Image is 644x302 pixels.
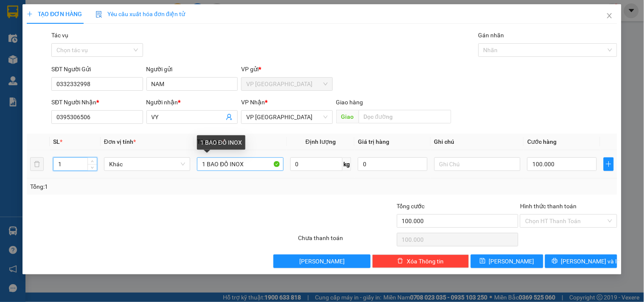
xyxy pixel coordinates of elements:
[96,11,102,18] img: icon
[397,203,425,210] span: Tổng cước
[336,110,359,123] span: Giao
[90,159,95,164] span: up
[471,254,543,268] button: save[PERSON_NAME]
[297,233,396,248] div: Chưa thanh toán
[27,11,82,17] span: TẠO ĐƠN HÀNG
[146,98,238,107] div: Người nhận
[306,138,336,145] span: Định lượng
[87,158,97,164] span: Increase Value
[30,157,44,171] button: delete
[246,78,327,90] span: VP Tân Bình
[246,111,327,123] span: VP Ninh Sơn
[226,114,233,120] span: user-add
[241,99,265,106] span: VP Nhận
[527,138,557,145] span: Cước hàng
[336,99,363,106] span: Giao hàng
[358,157,427,171] input: 0
[407,257,444,266] span: Xóa Thông tin
[90,165,95,170] span: down
[431,134,524,150] th: Ghi chú
[552,258,558,265] span: printer
[606,12,613,19] span: close
[397,258,403,265] span: delete
[359,110,451,123] input: Dọc đường
[241,64,332,74] div: VP gửi
[197,157,283,171] input: VD: Bàn, Ghế
[51,98,143,107] div: SĐT Người Nhận
[489,257,534,266] span: [PERSON_NAME]
[146,64,238,74] div: Người gửi
[480,258,486,265] span: save
[478,32,504,39] label: Gán nhãn
[343,157,351,171] span: kg
[104,138,136,145] span: Đơn vị tính
[358,138,389,145] span: Giá trị hàng
[561,257,621,266] span: [PERSON_NAME] và In
[299,257,345,266] span: [PERSON_NAME]
[51,64,143,74] div: SĐT Người Gửi
[520,203,577,210] label: Hình thức thanh toán
[197,135,245,150] div: 1 BAO ĐỒ INOX
[545,254,617,268] button: printer[PERSON_NAME] và In
[87,164,97,171] span: Decrease Value
[109,158,185,171] span: Khác
[598,4,622,28] button: Close
[96,11,185,17] span: Yêu cầu xuất hóa đơn điện tử
[604,157,614,171] button: plus
[30,182,249,191] div: Tổng: 1
[273,254,370,268] button: [PERSON_NAME]
[434,157,520,171] input: Ghi Chú
[372,254,469,268] button: deleteXóa Thông tin
[51,32,68,39] label: Tác vụ
[53,138,60,145] span: SL
[27,11,33,17] span: plus
[604,161,613,168] span: plus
